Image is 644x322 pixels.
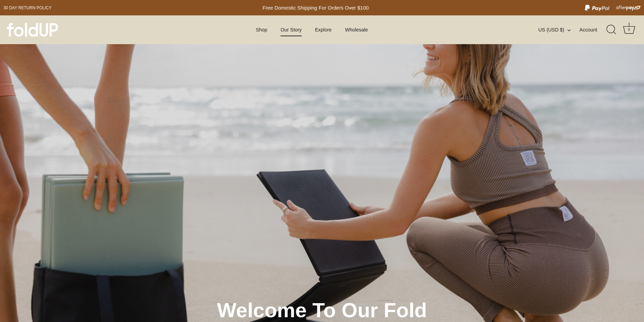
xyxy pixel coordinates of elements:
[339,23,374,36] a: Wholesale
[239,23,385,36] div: Primary navigation
[250,23,273,36] a: Shop
[3,4,52,12] a: 30 day Return policy
[309,23,338,36] a: Explore
[621,22,636,37] a: Cart
[579,26,609,34] a: Account
[626,26,632,33] div: 0
[538,27,578,33] button: US (USD $)
[275,23,307,36] a: Our Story
[604,22,619,37] a: Search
